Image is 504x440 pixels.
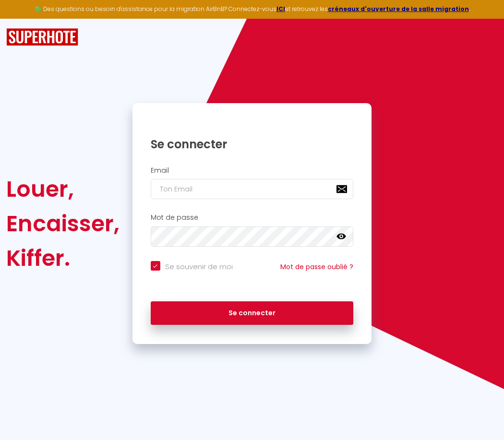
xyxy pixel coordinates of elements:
input: Ton Email [151,179,354,199]
div: Kiffer. [6,241,120,275]
button: Se connecter [151,301,354,325]
a: ICI [276,5,285,13]
div: Encaisser, [6,206,120,241]
img: SuperHote logo [6,28,78,46]
h2: Email [151,166,354,175]
a: Mot de passe oublié ? [280,262,353,272]
div: Louer, [6,172,120,206]
a: créneaux d'ouverture de la salle migration [328,5,469,13]
h1: Se connecter [151,137,354,152]
h2: Mot de passe [151,214,354,222]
